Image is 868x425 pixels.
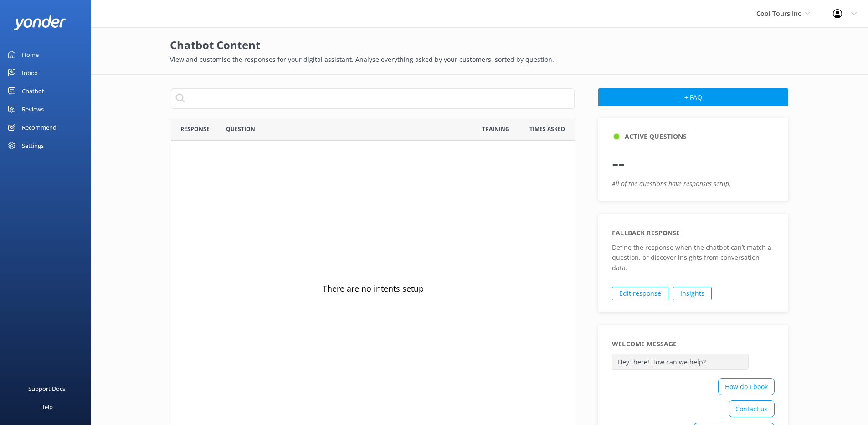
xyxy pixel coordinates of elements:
h2: Chatbot Content [170,36,790,54]
span: Training [482,125,509,133]
div: Settings [22,137,44,155]
div: Recommend [22,118,56,137]
p: -- [612,146,775,179]
i: All of the questions have responses setup. [612,179,731,188]
span: There are no intents setup [322,282,423,295]
div: Support Docs [28,379,65,398]
span: Question [226,125,255,133]
div: Reviews [22,100,44,118]
p: View and customise the responses for your digital assistant. Analyse everything asked by your cus... [170,55,790,65]
div: Contact us [729,400,775,417]
div: Home [22,46,39,64]
span: Cool Tours Inc [756,9,801,18]
span: Times Asked [529,125,565,133]
div: Help [40,398,53,416]
div: Inbox [22,64,38,82]
a: Edit response [612,287,668,300]
p: Define the response when the chatbot can’t match a question, or discover insights from conversati... [612,243,775,273]
p: Hey there! How can we help? [612,354,749,370]
h5: Welcome Message [612,339,677,349]
h5: Fallback response [612,228,680,238]
span: Response [180,125,210,133]
img: yonder-white-logo.png [14,15,66,30]
div: Chatbot [22,82,44,100]
h5: Active Questions [625,132,687,142]
div: How do I book [718,378,775,395]
button: + FAQ [598,88,788,106]
a: Insights [673,287,712,300]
